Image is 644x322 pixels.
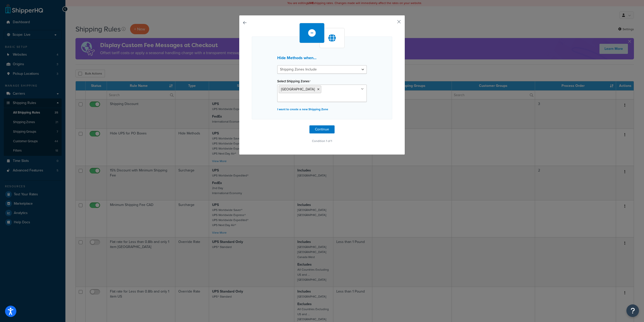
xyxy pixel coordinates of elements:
[252,137,392,145] p: Condition 1 of 1
[309,125,335,133] button: Continue
[281,87,315,92] span: [GEOGRAPHIC_DATA]
[277,79,311,83] label: Select Shipping Zones
[277,56,367,60] h3: Hide Methods when...
[626,304,639,317] button: Open Resource Center
[277,106,367,113] p: I want to create a new Shipping Zone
